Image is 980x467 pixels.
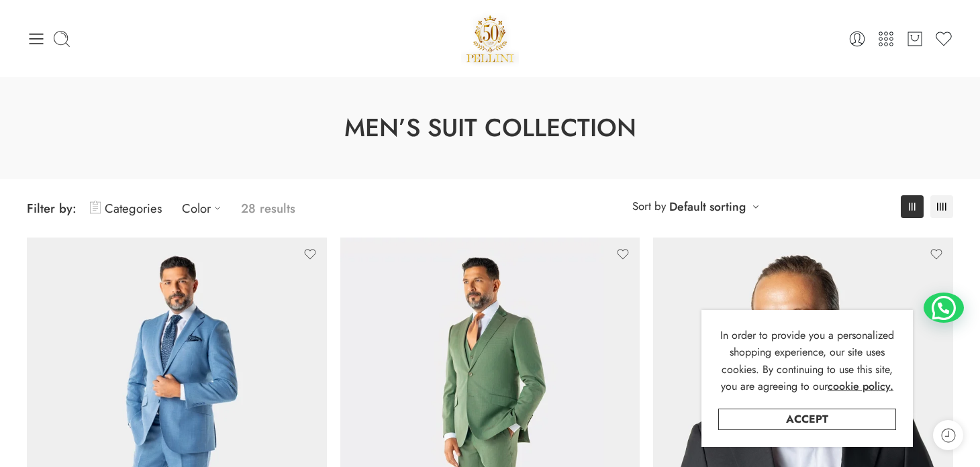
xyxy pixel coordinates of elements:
span: Sort by [632,195,666,217]
p: 28 results [241,193,295,224]
a: Categories [90,193,162,224]
a: Wishlist [934,30,953,48]
a: Default sorting [669,197,746,216]
a: Accept [718,409,896,430]
span: In order to provide you a personalized shopping experience, our site uses cookies. By continuing ... [720,327,894,395]
span: Filter by: [27,199,77,217]
h1: Men’s Suit Collection [34,111,946,146]
a: Pellini - [461,10,519,67]
a: cookie policy. [828,378,893,395]
a: Color [182,193,228,224]
a: Cart [905,30,924,48]
a: Login / Register [848,30,867,48]
img: Pellini [461,10,519,67]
